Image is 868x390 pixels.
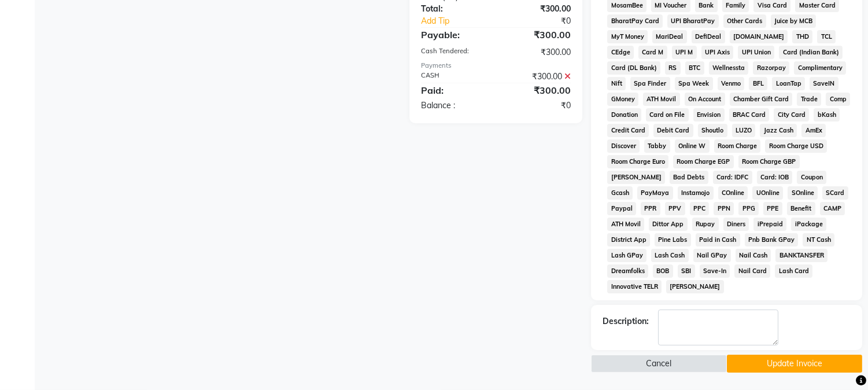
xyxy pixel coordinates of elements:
span: Chamber Gift Card [730,93,793,106]
span: Room Charge GBP [738,155,800,168]
span: Card M [638,46,667,59]
div: ₹300.00 [496,3,580,15]
span: Diners [723,218,749,231]
span: Nail GPay [693,249,731,262]
span: PPV [665,202,685,215]
span: Nift [607,77,626,90]
span: Spa Week [675,77,713,90]
span: Benefit [787,202,815,215]
span: Lash Cash [651,249,689,262]
span: PPE [763,202,782,215]
span: CEdge [607,46,634,59]
div: Payable: [412,28,496,42]
span: iPrepaid [754,218,786,231]
span: DefiDeal [692,30,725,43]
span: Card (DL Bank) [607,61,660,75]
span: MyT Money [607,30,648,43]
span: Complimentary [794,61,846,75]
span: Debit Card [653,124,693,137]
span: Jazz Cash [760,124,797,137]
span: TCL [817,30,836,43]
span: LUZO [732,124,756,137]
span: Dittor App [649,218,688,231]
span: UPI M [672,46,697,59]
div: CASH [412,71,496,83]
span: Shoutlo [698,124,727,137]
span: Card on File [646,108,689,122]
span: AmEx [801,124,826,137]
span: bKash [814,108,840,122]
div: Description: [603,315,649,328]
span: ATH Movil [607,218,644,231]
span: BOB [653,264,673,278]
span: SaveIN [810,77,839,90]
span: Nail Card [734,264,770,278]
span: MariDeal [652,30,687,43]
span: Wellnessta [709,61,749,75]
span: COnline [718,186,748,200]
span: Room Charge USD [765,139,827,153]
div: Payments [421,61,571,71]
span: BTC [685,61,704,75]
span: SOnline [788,186,818,200]
span: Coupon [797,171,826,184]
span: Rupay [692,218,719,231]
span: [PERSON_NAME] [607,171,665,184]
div: ₹300.00 [496,71,580,83]
span: Pine Labs [655,233,691,246]
span: Instamojo [678,186,714,200]
span: UOnline [752,186,783,200]
span: Tabby [644,139,670,153]
div: ₹300.00 [496,83,580,97]
span: Online W [675,139,710,153]
button: Update Invoice [727,355,862,373]
span: Bad Debts [670,171,708,184]
div: ₹0 [496,100,580,112]
div: Cash Tendered: [412,46,496,58]
span: Card: IDFC [713,171,752,184]
div: Total: [412,3,496,15]
a: Add Tip [412,15,510,27]
span: [DOMAIN_NAME] [730,30,788,43]
span: PPC [690,202,710,215]
span: BFL [749,77,767,90]
span: SCard [822,186,848,200]
span: Dreamfolks [607,264,648,278]
span: PPR [641,202,660,215]
span: Room Charge Euro [607,155,668,168]
span: NT Cash [803,233,834,246]
span: PPG [738,202,759,215]
span: GMoney [607,93,638,106]
span: Discover [607,139,640,153]
span: Card: IOB [757,171,793,184]
span: UPI Union [738,46,774,59]
span: THD [792,30,812,43]
span: BharatPay Card [607,14,663,28]
span: Venmo [718,77,745,90]
span: Save-In [700,264,730,278]
span: LoanTap [772,77,805,90]
span: PPN [714,202,734,215]
span: Trade [797,93,821,106]
span: Other Cards [723,14,766,28]
span: UPI Axis [701,46,734,59]
div: ₹300.00 [496,46,580,58]
span: BANKTANSFER [775,249,828,262]
span: Gcash [607,186,633,200]
span: Donation [607,108,641,122]
span: SBI [678,264,695,278]
span: Card (Indian Bank) [779,46,843,59]
div: Paid: [412,83,496,97]
span: Juice by MCB [771,14,817,28]
span: District App [607,233,650,246]
span: Nail Cash [736,249,771,262]
span: Razorpay [753,61,789,75]
span: Lash GPay [607,249,647,262]
span: Lash Card [775,264,812,278]
span: Room Charge [714,139,761,153]
button: Cancel [591,355,726,373]
span: CAMP [820,202,845,215]
span: Credit Card [607,124,649,137]
span: Envision [693,108,725,122]
span: Room Charge EGP [673,155,734,168]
